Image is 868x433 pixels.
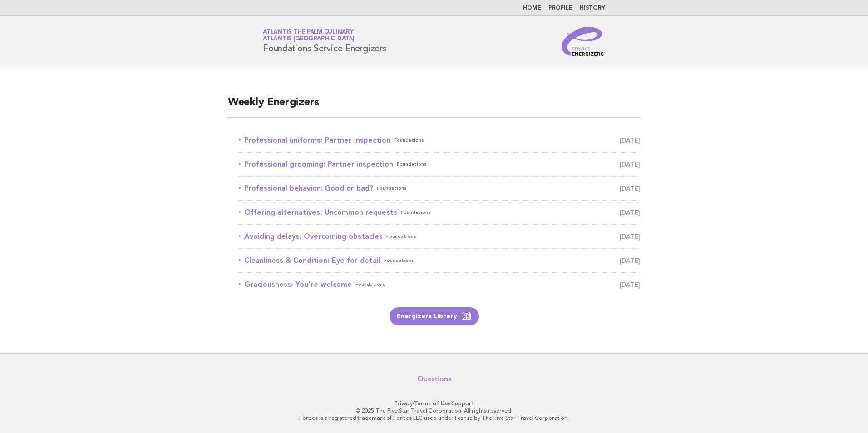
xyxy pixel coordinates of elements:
[156,414,712,422] p: Forbes is a registered trademark of Forbes LLC used under license by The Five Star Travel Corpora...
[395,400,413,407] a: Privacy
[620,230,640,243] span: [DATE]
[620,158,640,171] span: [DATE]
[355,278,385,291] span: Foundations
[620,278,640,291] span: [DATE]
[452,400,474,407] a: Support
[580,5,605,11] a: History
[263,29,355,42] a: Atlantis The Palm CulinaryAtlantis [GEOGRAPHIC_DATA]
[239,230,640,243] a: Avoiding delays: Overcoming obstaclesFoundations [DATE]
[414,400,450,407] a: Terms of Use
[620,134,640,147] span: [DATE]
[394,134,424,147] span: Foundations
[523,5,541,11] a: Home
[263,36,355,42] span: Atlantis [GEOGRAPHIC_DATA]
[620,182,640,195] span: [DATE]
[228,95,640,118] h2: Weekly Energizers
[620,254,640,267] span: [DATE]
[562,27,605,56] img: Service Energizers
[156,400,712,407] p: · ·
[239,278,640,291] a: Graciousness: You're welcomeFoundations [DATE]
[417,374,451,384] a: Questions
[239,182,640,195] a: Professional behavior: Good or bad?Foundations [DATE]
[156,407,712,414] p: © 2025 The Five Star Travel Corporation. All rights reserved.
[620,206,640,219] span: [DATE]
[548,5,572,11] a: Profile
[263,30,387,53] h1: Foundations Service Energizers
[377,182,407,195] span: Foundations
[397,158,427,171] span: Foundations
[239,134,640,147] a: Professional uniforms: Partner inspectionFoundations [DATE]
[239,206,640,219] a: Offering alternatives: Uncommon requestsFoundations [DATE]
[386,230,416,243] span: Foundations
[239,158,640,171] a: Professional grooming: Partner inspectionFoundations [DATE]
[401,206,431,219] span: Foundations
[239,254,640,267] a: Cleanliness & Condition: Eye for detailFoundations [DATE]
[384,254,414,267] span: Foundations
[390,307,479,325] a: Energizers Library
